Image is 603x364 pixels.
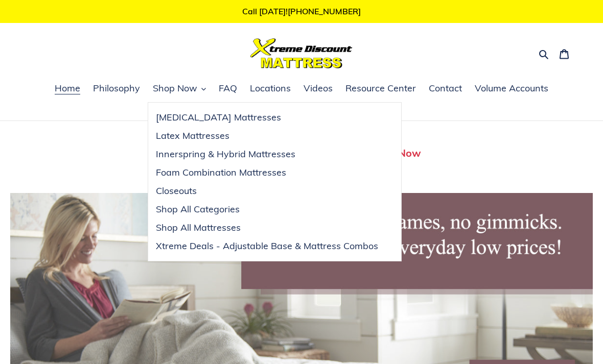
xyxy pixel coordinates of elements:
[156,222,241,234] span: Shop All Mattresses
[475,82,548,94] span: Volume Accounts
[250,82,291,94] span: Locations
[245,81,296,96] a: Locations
[340,81,421,96] a: Resource Center
[156,240,378,252] span: Xtreme Deals - Adjustable Base & Mattress Combos
[156,111,281,124] span: [MEDICAL_DATA] Mattresses
[148,145,386,163] a: Innerspring & Hybrid Mattresses
[219,82,237,94] span: FAQ
[148,219,386,237] a: Shop All Mattresses
[148,200,386,219] a: Shop All Categories
[470,81,553,96] a: Volume Accounts
[345,82,416,94] span: Resource Center
[304,82,333,94] span: Videos
[88,81,145,96] a: Philosophy
[55,82,80,94] span: Home
[50,81,85,96] a: Home
[153,82,197,94] span: Shop Now
[424,81,467,96] a: Contact
[148,81,211,96] button: Shop Now
[288,6,361,16] a: [PHONE_NUMBER]
[148,163,386,182] a: Foam Combination Mattresses
[93,82,140,94] span: Philosophy
[148,108,386,127] a: [MEDICAL_DATA] Mattresses
[156,148,295,160] span: Innerspring & Hybrid Mattresses
[156,203,240,215] span: Shop All Categories
[148,237,386,255] a: Xtreme Deals - Adjustable Base & Mattress Combos
[156,166,286,179] span: Foam Combination Mattresses
[298,81,338,96] a: Videos
[156,185,197,197] span: Closeouts
[429,82,462,94] span: Contact
[250,38,353,68] img: Xtreme Discount Mattress
[156,130,229,142] span: Latex Mattresses
[148,127,386,145] a: Latex Mattresses
[148,182,386,200] a: Closeouts
[214,81,242,96] a: FAQ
